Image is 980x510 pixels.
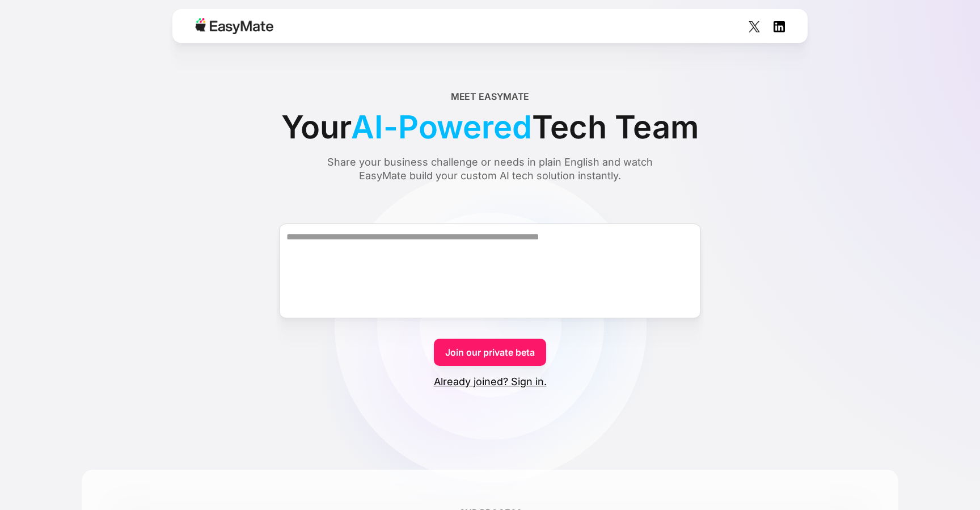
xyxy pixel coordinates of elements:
[451,90,530,103] div: Meet EasyMate
[434,375,547,389] a: Already joined? Sign in.
[774,21,785,32] img: Social Icon
[195,18,273,34] img: Easymate logo
[434,339,546,366] a: Join our private beta
[749,21,760,32] img: Social Icon
[532,103,699,151] span: Tech Team
[351,103,531,151] span: AI-Powered
[306,155,674,183] div: Share your business challenge or needs in plain English and watch EasyMate build your custom AI t...
[281,103,698,151] div: Your
[82,203,898,389] form: Form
